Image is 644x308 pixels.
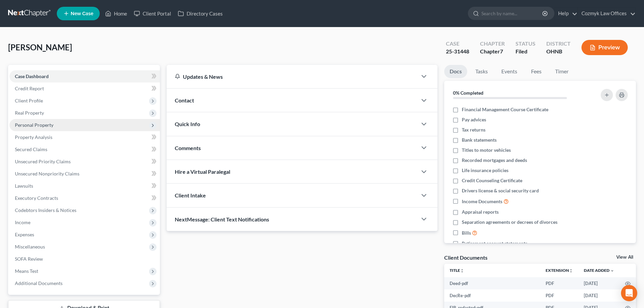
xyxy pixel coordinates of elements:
input: Search by name... [481,7,543,20]
span: Appraisal reports [462,209,499,215]
td: Deed-pdf [444,277,540,289]
span: Hire a Virtual Paralegal [175,168,230,175]
span: Life insurance policies [462,167,508,174]
span: Comments [175,145,201,151]
a: Tasks [470,65,493,78]
a: Help [555,7,577,20]
a: Unsecured Nonpriority Claims [9,168,160,180]
span: Recorded mortgages and deeds [462,157,527,164]
span: Means Test [15,268,38,274]
span: 7 [500,48,503,54]
a: Date Added expand_more [584,268,614,273]
a: Cozmyk Law Offices [578,7,636,20]
td: [DATE] [578,277,620,289]
a: Home [102,7,130,20]
div: Filed [516,48,535,55]
a: Events [496,65,523,78]
td: [DATE] [578,289,620,302]
span: Credit Counseling Certificate [462,177,522,184]
span: Miscellaneous [15,244,45,250]
div: Open Intercom Messenger [621,285,637,301]
span: Unsecured Priority Claims [15,159,71,164]
a: Titleunfold_more [450,268,464,273]
span: Titles to motor vehicles [462,147,511,153]
span: Lawsuits [15,183,33,189]
span: Property Analysis [15,134,52,140]
td: DecRe-pdf [444,289,540,302]
a: Lawsuits [9,180,160,192]
span: Real Property [15,110,44,116]
a: SOFA Review [9,253,160,265]
td: PDF [540,277,578,289]
a: Directory Cases [174,7,226,20]
div: Chapter [480,48,505,55]
a: Extensionunfold_more [546,268,573,273]
a: Property Analysis [9,131,160,143]
div: Case [446,40,469,48]
div: OHNB [546,48,571,55]
a: Docs [444,65,467,78]
a: Client Portal [130,7,174,20]
span: Client Profile [15,98,43,103]
span: New Case [71,11,93,16]
span: Expenses [15,232,34,237]
span: Bank statements [462,137,497,143]
div: Client Documents [444,254,487,261]
span: Separation agreements or decrees of divorces [462,219,557,226]
span: Income Documents [462,198,502,205]
span: Case Dashboard [15,73,49,79]
i: unfold_more [569,269,573,273]
span: SOFA Review [15,256,43,262]
div: Chapter [480,40,505,48]
span: Credit Report [15,86,44,91]
span: Drivers license & social security card [462,187,539,194]
span: Quick Info [175,121,200,127]
span: Contact [175,97,194,103]
td: PDF [540,289,578,302]
a: View All [616,255,633,260]
a: Timer [550,65,574,78]
span: Retirement account statements [462,240,527,247]
span: Executory Contracts [15,195,58,201]
i: expand_more [610,269,614,273]
div: Updates & News [175,73,409,80]
button: Preview [581,40,628,55]
span: Codebtors Insiders & Notices [15,207,76,213]
span: Income [15,219,30,225]
span: Additional Documents [15,280,63,286]
i: unfold_more [460,269,464,273]
span: Client Intake [175,192,206,198]
span: Secured Claims [15,146,47,152]
span: Tax returns [462,126,485,133]
span: [PERSON_NAME] [8,42,72,52]
div: 25-31448 [446,48,469,55]
a: Unsecured Priority Claims [9,156,160,168]
span: Bills [462,230,471,236]
a: Executory Contracts [9,192,160,204]
a: Fees [525,65,547,78]
strong: 0% Completed [453,90,483,96]
span: Personal Property [15,122,53,128]
span: NextMessage: Client Text Notifications [175,216,269,222]
div: Status [516,40,535,48]
span: Financial Management Course Certificate [462,106,548,113]
span: Pay advices [462,116,486,123]
a: Secured Claims [9,143,160,156]
a: Credit Report [9,82,160,95]
div: District [546,40,571,48]
span: Unsecured Nonpriority Claims [15,171,79,176]
a: Case Dashboard [9,70,160,82]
